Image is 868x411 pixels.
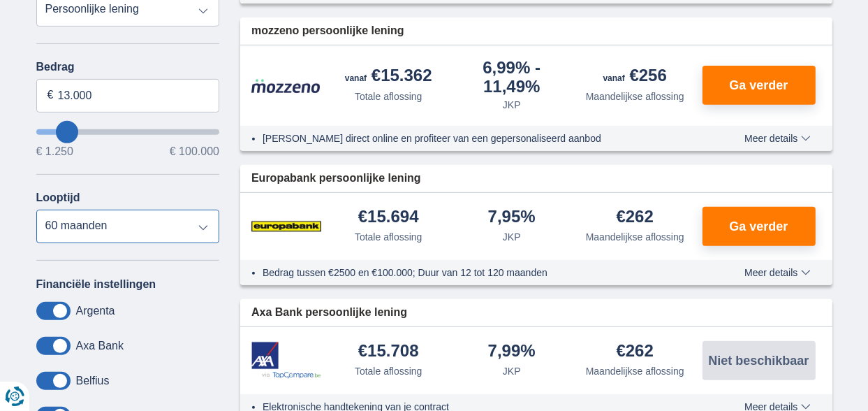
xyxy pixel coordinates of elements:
div: €256 [603,67,667,87]
span: Europabank persoonlijke lening [251,171,421,187]
div: Maandelijkse aflossing [586,364,684,378]
div: €15.362 [345,67,432,87]
span: € 1.250 [36,146,73,157]
button: Ga verder [703,207,816,246]
label: Bedrag [36,61,220,73]
div: JKP [503,230,521,244]
div: €15.694 [358,208,419,227]
span: Axa Bank persoonlijke lening [251,305,407,321]
div: JKP [503,98,521,112]
div: €15.708 [358,342,419,361]
span: Meer details [744,268,810,277]
div: Maandelijkse aflossing [586,230,684,244]
span: Meer details [744,134,810,143]
div: 6,99% [456,59,568,95]
button: Niet beschikbaar [703,341,816,380]
button: Meer details [734,267,821,278]
label: Looptijd [36,192,80,204]
li: [PERSON_NAME] direct online en profiteer van een gepersonaliseerd aanbod [263,131,693,145]
label: Financiële instellingen [36,278,156,291]
span: mozzeno persoonlijke lening [251,23,404,39]
li: Bedrag tussen €2500 en €100.000; Duur van 12 tot 120 maanden [263,266,693,280]
div: JKP [503,364,521,378]
img: product.pl.alt Europabank [251,209,321,244]
span: € [47,87,54,103]
input: wantToBorrow [36,129,220,135]
div: Totale aflossing [355,364,422,378]
div: Totale aflossing [355,230,422,244]
button: Meer details [734,133,821,144]
span: € 100.000 [170,146,219,157]
button: Ga verder [703,66,816,105]
span: Niet beschikbaar [708,354,809,367]
img: product.pl.alt Axa Bank [251,342,321,379]
div: 7,95% [488,208,536,227]
div: Maandelijkse aflossing [586,89,684,103]
label: Axa Bank [76,340,124,352]
span: Ga verder [729,220,788,233]
label: Belfius [76,375,110,387]
div: €262 [617,208,654,227]
div: 7,99% [488,342,536,361]
div: €262 [617,342,654,361]
label: Argenta [76,305,115,317]
img: product.pl.alt Mozzeno [251,78,321,94]
div: Totale aflossing [355,89,422,103]
span: Ga verder [729,79,788,92]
